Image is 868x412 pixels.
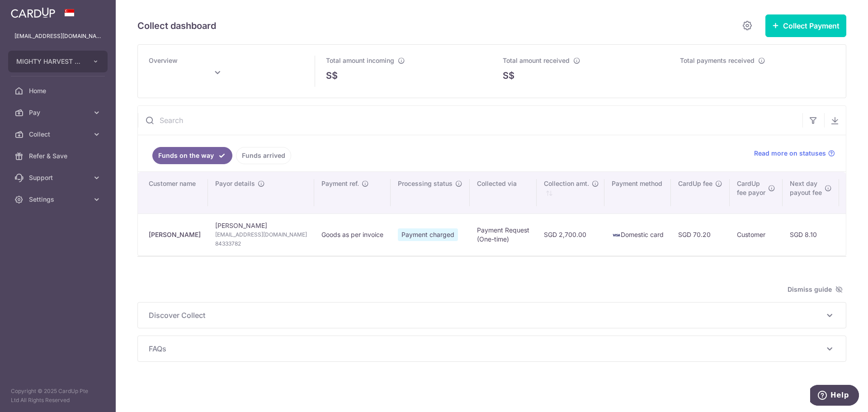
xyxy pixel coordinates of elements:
p: FAQs [149,343,835,354]
th: Payor details [208,172,314,213]
span: Total amount received [503,57,570,64]
span: Home [29,86,89,95]
span: S$ [326,69,338,82]
span: Payment charged [398,228,458,241]
span: CardUp fee [678,179,712,188]
span: Payment ref. [321,179,359,188]
span: 84333782 [215,239,307,248]
a: Funds on the way [152,147,232,164]
span: S$ [503,69,514,82]
div: [PERSON_NAME] [149,230,201,239]
td: Goods as per invoice [314,213,391,256]
a: Funds arrived [236,147,291,164]
th: Payment method [604,172,671,213]
span: Collection amt. [544,179,589,188]
span: Processing status [398,179,453,188]
span: Settings [29,195,89,204]
th: Customer name [138,172,208,213]
th: Collection amt. : activate to sort column ascending [537,172,604,213]
span: [EMAIL_ADDRESS][DOMAIN_NAME] [215,230,307,239]
span: Dismiss guide [788,284,843,295]
td: SGD 2,700.00 [537,213,604,256]
span: Help [20,6,39,14]
img: visa-sm-192604c4577d2d35970c8ed26b86981c2741ebd56154ab54ad91a526f0f24972.png [612,231,621,240]
span: Support [29,173,89,182]
span: Read more on statuses [754,149,826,158]
th: Processing status [391,172,470,213]
iframe: Opens a widget where you can find more information [810,385,859,407]
td: [PERSON_NAME] [208,213,314,256]
th: CardUpfee payor [730,172,783,213]
span: Pay [29,108,89,117]
span: Refer & Save [29,152,89,161]
input: Search [138,106,802,135]
th: Next daypayout fee [783,172,839,213]
td: Payment Request (One-time) [470,213,537,256]
th: Payment ref. [314,172,391,213]
h5: Collect dashboard [137,19,216,33]
button: MIGHTY HARVEST PTE. LTD. [8,51,108,72]
span: Discover Collect [149,310,824,321]
p: Discover Collect [149,310,835,321]
span: Next day payout fee [790,179,822,197]
td: Customer [730,213,783,256]
span: CardUp fee payor [737,179,765,197]
td: SGD 70.20 [671,213,730,256]
span: FAQs [149,343,824,354]
img: CardUp [11,7,55,18]
span: Total payments received [680,57,755,64]
span: Overview [149,57,178,64]
button: Collect Payment [765,14,846,37]
span: Total amount incoming [326,57,394,64]
td: SGD 8.10 [783,213,839,256]
span: MIGHTY HARVEST PTE. LTD. [16,57,83,66]
th: CardUp fee [671,172,730,213]
span: Payor details [215,179,255,188]
a: Read more on statuses [754,149,835,158]
td: Domestic card [604,213,671,256]
p: [EMAIL_ADDRESS][DOMAIN_NAME] [14,32,101,41]
th: Collected via [470,172,537,213]
span: Collect [29,130,89,139]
